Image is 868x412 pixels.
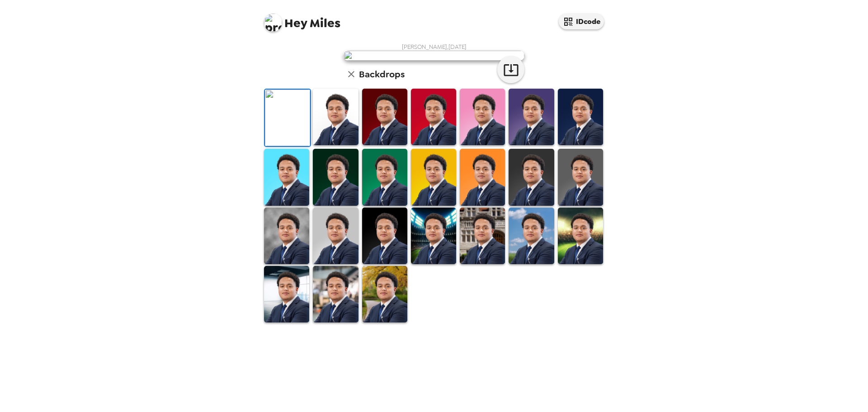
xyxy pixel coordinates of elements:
[359,67,405,81] h6: Backdrops
[344,51,524,61] img: user
[264,14,282,32] img: profile pic
[264,9,340,29] span: Miles
[265,90,310,146] img: Original
[559,14,604,29] button: IDcode
[402,43,467,51] span: [PERSON_NAME] , [DATE]
[284,15,307,31] span: Hey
